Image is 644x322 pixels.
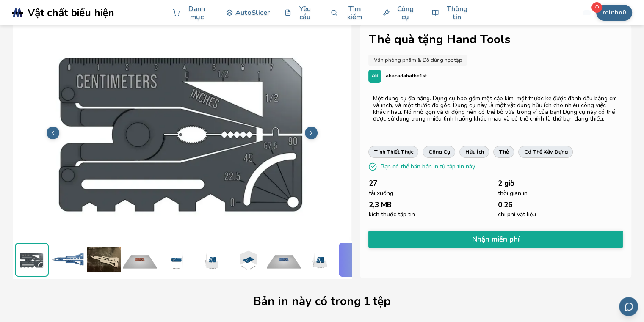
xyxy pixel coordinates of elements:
button: Gửi phản hồi qua email [619,297,638,316]
a: thẻ [493,146,514,158]
img: 1_Bản_xem_in [267,243,301,277]
font: tệp [373,293,391,309]
font: Nhận miễn phí [472,234,520,244]
a: Văn phòng phẩm & Đồ dùng học tập [368,55,467,66]
font: Vật chất biểu hiện [28,6,114,20]
a: có thể xây dựng [518,146,573,158]
a: hữu ích [459,146,489,158]
font: Thẻ quà tặng Hand Tools [368,31,510,47]
font: thẻ [499,148,509,155]
font: hữu ích [465,148,484,155]
font: Danh mục [188,4,205,22]
font: Tìm kiếm [347,4,362,22]
font: công cụ [428,148,450,155]
font: 1 [363,293,370,309]
font: Văn phòng phẩm & Đồ dùng học tập [373,57,462,63]
font: abacadabathe1st [385,73,426,79]
font: Công cụ [397,4,414,22]
a: công cụ [423,146,455,158]
font: tính thiết thực [374,148,413,155]
font: 0,26 [498,200,512,210]
font: có thể xây dựng [524,148,567,155]
img: 1_Bản_xem_in [123,243,157,277]
font: tải xuống [368,189,393,197]
font: chi phí vật liệu [498,210,536,218]
font: Yêu cầu [299,4,311,22]
font: Bạn có thể bán bản in từ tập tin này [380,162,475,171]
font: AutoSlicer [235,8,270,17]
button: Nhận miễn phí [368,231,622,248]
font: Bản in này có trong [253,293,361,309]
font: 2 giờ [498,179,514,188]
font: Thông tin [447,4,467,22]
font: rolnbo0 [603,8,626,17]
img: 1_Kích thước_3D [159,243,193,277]
img: 1_Kích thước_3D [195,243,229,277]
font: thời gian in [498,189,528,197]
font: kích thước tập tin [368,210,415,218]
font: 27 [368,179,377,188]
font: Một dụng cụ đa năng. Dụng cụ bao gồm một cặp kìm, một thước kẻ được đánh dấu bằng cm và inch, và ... [373,94,616,123]
font: 2,3 MB [368,200,391,210]
a: tính thiết thực [368,146,418,158]
img: 1_Kích thước_3D [303,243,337,277]
img: 1_Kích thước_3D [231,243,265,277]
button: rolnbo0 [596,5,632,21]
font: AB [371,72,378,79]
